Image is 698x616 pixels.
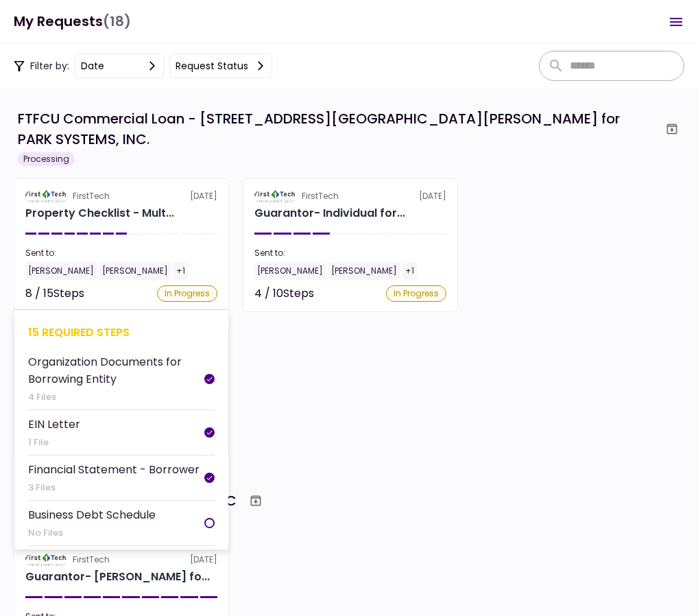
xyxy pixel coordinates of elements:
[25,247,217,259] div: Sent to:
[254,247,446,259] div: Sent to:
[99,262,171,280] div: [PERSON_NAME]
[660,5,693,38] button: Open menu
[328,262,400,280] div: [PERSON_NAME]
[14,8,131,36] h1: My Requests
[28,436,80,449] div: 1 File
[302,190,339,202] div: FirstTech
[25,190,67,202] img: Partner logo
[14,54,272,78] div: Filter by:
[660,117,684,141] button: Archive workflow
[25,554,217,566] div: [DATE]
[402,262,417,280] div: +1
[254,190,296,202] img: Partner logo
[18,108,653,150] div: FTFCU Commercial Loan - [STREET_ADDRESS][GEOGRAPHIC_DATA][PERSON_NAME] for PARK SYSTEMS, INC.
[25,262,97,280] div: [PERSON_NAME]
[28,461,200,478] div: Financial Statement - Borrower
[28,481,200,495] div: 3 Files
[173,262,188,280] div: +1
[25,190,217,202] div: [DATE]
[28,526,156,540] div: No Files
[73,190,110,202] div: FirstTech
[28,506,156,523] div: Business Debt Schedule
[28,416,80,433] div: EIN Letter
[103,8,131,36] span: (18)
[254,205,405,222] div: Guarantor- Individual for PARK SYSTEMS, INC. Nancy McKee
[28,324,215,341] div: 15 required steps
[25,205,174,222] div: Property Checklist - Multi-Family for PARK SYSTEMS, INC. 600 Holly Drive
[73,554,110,566] div: FirstTech
[254,190,446,202] div: [DATE]
[18,152,75,166] div: Processing
[386,285,446,302] div: In Progress
[25,285,84,302] div: 8 / 15 Steps
[254,262,326,280] div: [PERSON_NAME]
[81,58,104,73] div: date
[25,554,67,566] img: Partner logo
[169,54,272,78] button: Request status
[28,353,204,388] div: Organization Documents for Borrowing Entity
[157,285,217,302] div: In Progress
[75,54,164,78] button: date
[254,285,314,302] div: 4 / 10 Steps
[28,390,204,404] div: 4 Files
[243,488,268,513] button: Archive workflow
[25,569,210,585] div: Guarantor- Nancy McKee for PineHillManor, LLC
